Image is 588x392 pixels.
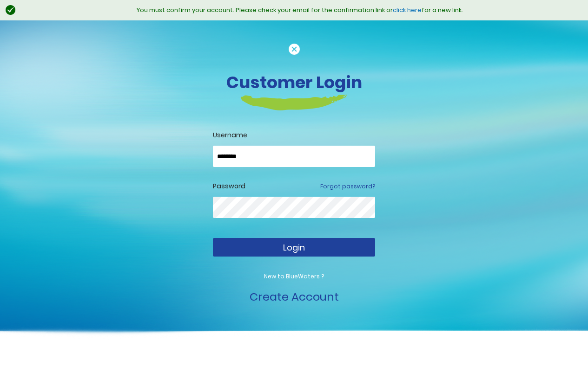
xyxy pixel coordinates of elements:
[289,44,300,55] img: cancel
[213,272,375,281] p: New to BlueWaters ?
[250,289,339,304] a: Create Account
[241,95,347,110] img: login-heading-border.png
[320,182,375,191] a: Forgot password?
[213,181,245,191] label: Password
[213,130,375,140] label: Username
[393,6,422,14] a: click here
[213,238,375,257] button: Login
[36,72,552,92] h3: Customer Login
[21,6,579,15] div: You must confirm your account. Please check your email for the confirmation link or for a new link.
[283,242,305,253] span: Login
